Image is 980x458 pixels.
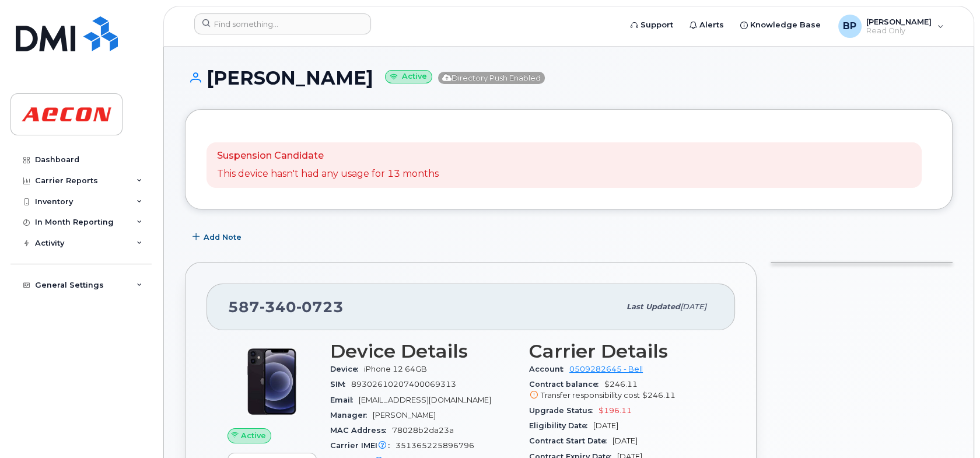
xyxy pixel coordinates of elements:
[296,298,344,316] span: 0723
[217,167,439,181] p: This device hasn't had any usage for 13 months
[217,149,439,163] p: Suspension Candidate
[642,391,675,400] span: $246.11
[330,441,395,450] span: Carrier IMEI
[598,406,632,415] span: $196.11
[438,72,545,84] span: Directory Push Enabled
[373,411,436,419] span: [PERSON_NAME]
[529,365,569,373] span: Account
[529,380,604,389] span: Contract balance
[680,302,706,311] span: [DATE]
[330,380,351,389] span: SIM
[541,391,640,400] span: Transfer responsibility cost
[330,396,359,404] span: Email
[392,426,454,435] span: 78028b2da23a
[529,421,593,430] span: Eligibility Date
[237,347,307,417] img: iPhone_12.jpg
[364,365,427,373] span: iPhone 12 64GB
[330,341,515,362] h3: Device Details
[330,411,373,419] span: Manager
[260,298,296,316] span: 340
[185,68,953,88] h1: [PERSON_NAME]
[569,365,643,373] a: 0509282645 - Bell
[612,436,638,445] span: [DATE]
[395,441,474,450] span: 351365225896796
[185,227,251,248] button: Add Note
[241,430,266,441] span: Active
[330,365,364,373] span: Device
[593,421,618,430] span: [DATE]
[529,406,598,415] span: Upgrade Status
[330,426,392,435] span: MAC Address
[359,396,491,404] span: [EMAIL_ADDRESS][DOMAIN_NAME]
[529,380,714,401] span: $246.11
[385,70,432,83] small: Active
[626,302,680,311] span: Last updated
[228,298,344,316] span: 587
[529,436,612,445] span: Contract Start Date
[351,380,456,389] span: 89302610207400069313
[204,232,242,243] span: Add Note
[529,341,714,362] h3: Carrier Details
